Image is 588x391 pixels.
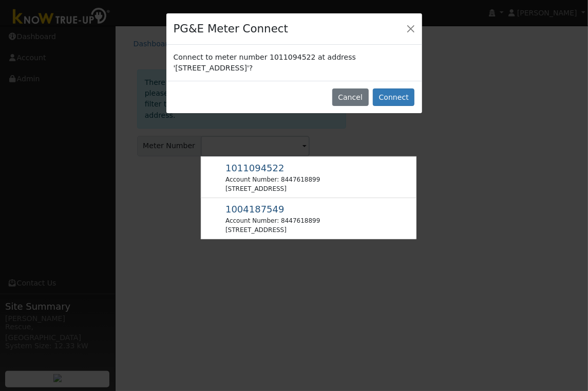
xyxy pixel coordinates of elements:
[225,206,284,214] span: Usage Point: 9466848326
[332,88,369,106] button: Cancel
[174,21,289,37] h4: PG&E Meter Connect
[404,22,418,36] button: Close
[373,88,414,106] button: Connect
[225,175,320,184] div: Account Number: 8447618899
[225,204,284,215] span: 1004187549
[166,45,422,81] div: Connect to meter number 1011094522 at address '[STREET_ADDRESS]'?
[225,163,284,173] span: 1011094522
[225,225,320,235] div: [STREET_ADDRESS]
[225,165,284,173] span: Usage Point: 7956648328
[225,216,320,225] div: Account Number: 8447618899
[225,184,320,193] div: [STREET_ADDRESS]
